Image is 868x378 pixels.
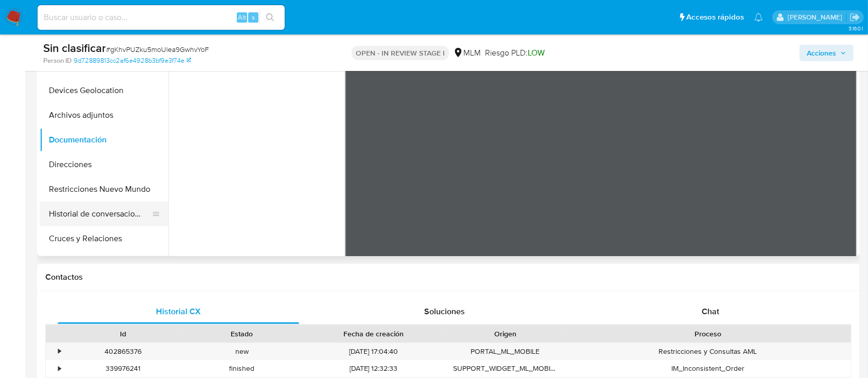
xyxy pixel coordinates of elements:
span: Chat [702,305,719,317]
div: Estado [190,329,294,339]
button: Créditos [40,251,168,276]
a: 9d72889813cc2af6e4928b3bf9e3f74e [74,56,191,65]
div: MLM [453,47,481,59]
button: Acciones [800,45,854,61]
div: Origen [453,329,558,339]
div: Fecha de creación [308,329,439,339]
span: LOW [528,47,545,59]
b: Sin clasificar [43,40,106,56]
button: search-icon [259,10,281,25]
span: Historial CX [156,305,201,317]
div: PORTAL_ML_MOBILE [446,343,565,360]
div: finished [183,360,302,377]
div: Restricciones y Consultas AML [565,343,851,360]
button: Direcciones [40,152,168,177]
span: Acciones [807,45,836,61]
button: Cruces y Relaciones [40,226,168,251]
a: Salir [849,12,860,23]
input: Buscar usuario o caso... [38,11,285,24]
span: Alt [238,12,246,22]
span: s [252,12,255,22]
span: Soluciones [424,305,465,317]
div: SUPPORT_WIDGET_ML_MOBILE [446,360,565,377]
span: 3.160.1 [848,24,863,32]
button: Documentación [40,128,168,152]
div: [DATE] 12:32:33 [301,360,446,377]
div: 402865376 [71,347,176,356]
button: Historial de conversaciones [40,202,160,226]
div: [DATE] 17:04:40 [301,343,446,360]
h1: Contactos [45,272,852,282]
button: Restricciones Nuevo Mundo [40,177,168,202]
span: Accesos rápidos [686,12,744,23]
span: # gKhvPUZku5moUlea9GwhvYoF [106,44,209,55]
div: Proceso [572,329,844,339]
div: Id [71,329,176,339]
button: Devices Geolocation [40,78,168,103]
p: alan.cervantesmartinez@mercadolibre.com.mx [788,12,846,22]
div: IM_Inconsistent_Order [565,360,851,377]
div: • [58,364,61,373]
span: Riesgo PLD: [485,47,545,59]
div: new [183,343,302,360]
a: Notificaciones [754,13,763,22]
p: OPEN - IN REVIEW STAGE I [352,46,449,60]
div: • [58,347,61,356]
div: 339976241 [64,360,183,377]
b: Person ID [43,56,72,65]
button: Archivos adjuntos [40,103,168,128]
